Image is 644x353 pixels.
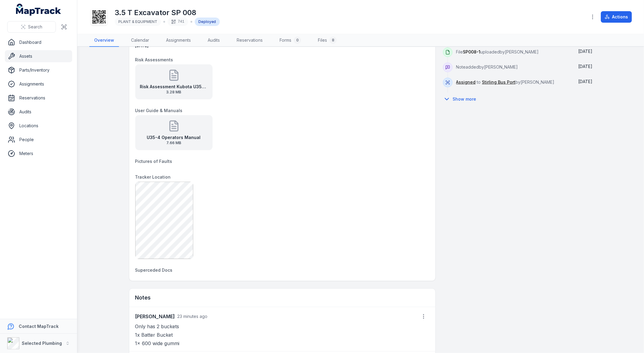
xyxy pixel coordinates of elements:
span: 23 minutes ago [178,314,208,319]
div: Deployed [195,18,220,26]
time: 08/10/2025, 12:56:23 pm [578,49,593,54]
time: 08/10/2025, 12:33:22 pm [578,64,593,69]
a: Forms0 [275,34,306,47]
time: 08/10/2025, 11:57:05 am [578,79,593,84]
strong: U35-4 Operators Manual [147,134,201,141]
a: Dashboard [5,36,72,48]
div: 0 [294,37,301,44]
span: Tracker Location [135,174,171,180]
span: Risk Assessments [135,57,173,62]
strong: [PERSON_NAME] [135,313,175,320]
span: Pictures of Faults [135,159,172,164]
a: Reservations [232,34,268,47]
span: SP008-1 [463,49,481,54]
span: [DATE] [578,64,593,69]
a: Stirling Bus Port [482,79,516,85]
button: Actions [601,11,632,23]
button: Search [7,21,56,33]
span: to by [PERSON_NAME] [456,79,555,85]
span: PLANT & EQUIPMENT [118,19,157,24]
h1: 3.5 T Excavator SP 008 [115,8,220,18]
span: [DATE] [578,49,593,54]
a: Overview [89,34,119,47]
strong: Risk Assessment Kubota U35-4HG [140,84,208,90]
a: Files8 [313,34,341,47]
span: User Guide & Manuals [135,108,183,113]
a: Assets [5,50,72,62]
span: 7.66 MB [147,141,201,145]
span: Superceded Docs [135,267,173,273]
span: File uploaded by [PERSON_NAME] [456,49,539,54]
a: Reservations [5,92,72,104]
a: Assigned [456,79,476,85]
time: 08/10/2025, 12:33:22 pm [178,314,208,319]
span: Note added by [PERSON_NAME] [456,64,518,70]
span: Search [28,24,42,30]
a: Meters [5,147,72,160]
div: 8 [329,37,337,44]
a: Calendar [126,34,154,47]
a: Audits [5,106,72,118]
a: MapTrack [16,4,61,16]
button: Show more [443,93,480,105]
p: Only has 2 buckets 1x Batter Bucket 1x 600 wide gummi [135,322,429,348]
a: Locations [5,120,72,132]
strong: Selected Plumbing [22,341,62,346]
a: Assignments [5,78,72,90]
span: 3.28 MB [140,90,208,95]
a: People [5,134,72,146]
div: 741 [168,18,188,26]
a: Parts/Inventory [5,64,72,76]
strong: Contact MapTrack [19,324,59,329]
a: Audits [203,34,225,47]
h3: Notes [135,293,151,302]
span: [DATE] [578,79,593,84]
a: Assignments [161,34,196,47]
